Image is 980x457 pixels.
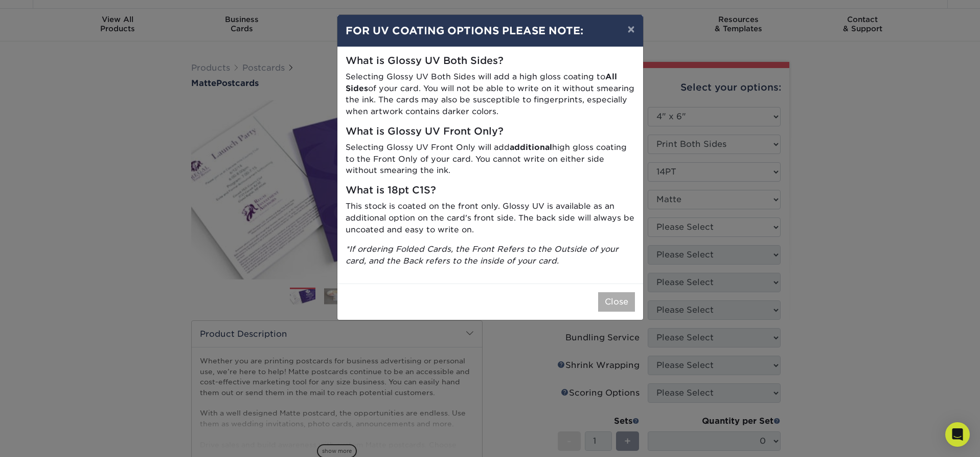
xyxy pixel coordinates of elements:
[346,72,617,93] strong: All Sides
[346,71,635,118] p: Selecting Glossy UV Both Sides will add a high gloss coating to of your card. You will not be abl...
[346,201,635,235] p: This stock is coated on the front only. Glossy UV is available as an additional option on the car...
[346,244,619,266] i: *If ordering Folded Cards, the Front Refers to the Outside of your card, and the Back refers to t...
[346,55,635,67] h5: What is Glossy UV Both Sides?
[619,15,643,43] button: ×
[510,142,552,152] strong: additional
[598,292,635,312] button: Close
[346,142,635,177] p: Selecting Glossy UV Front Only will add high gloss coating to the Front Only of your card. You ca...
[945,422,970,447] div: Open Intercom Messenger
[346,185,635,197] h5: What is 18pt C1S?
[346,23,635,38] h4: FOR UV COATING OPTIONS PLEASE NOTE:
[346,126,635,138] h5: What is Glossy UV Front Only?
